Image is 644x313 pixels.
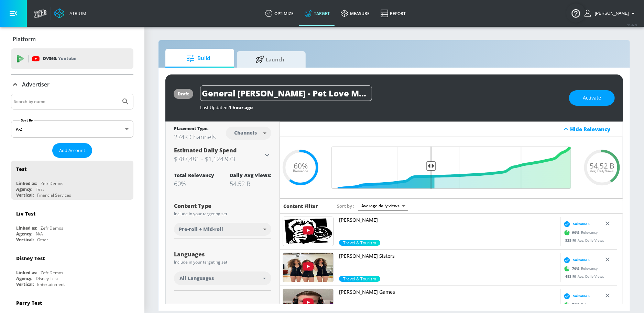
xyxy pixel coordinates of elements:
[11,205,133,244] div: Liv TestLinked as:Zefr DemosAgency:N/AVertical:Other
[562,299,598,310] div: Relevancy
[16,192,34,198] div: Vertical:
[627,23,637,26] span: v 4.32.0
[174,126,216,133] div: Placement Type:
[562,220,590,227] div: Suitable ›
[339,240,380,246] div: 90.0%
[200,104,562,111] div: Last Updated:
[11,250,133,289] div: Disney TestLinked as:Zefr DemosAgency:Disney TestVertical:Entertainment
[562,256,590,263] div: Suitable ›
[54,8,86,19] a: Atrium
[562,237,604,243] div: Avg. Daily Views
[339,217,557,240] a: [PERSON_NAME]
[572,266,581,271] span: 70 %
[59,147,85,154] span: Add Account
[294,162,308,170] span: 60%
[339,289,557,295] p: [PERSON_NAME] Games
[573,221,590,227] span: Suitable ›
[562,274,604,279] div: Avg. Daily Views
[358,201,408,210] div: Average daily views
[283,253,333,282] img: UU5sGdW8Jf7ijogDhcIFRmlw
[174,303,271,309] div: Territories
[335,1,375,26] a: measure
[229,104,253,111] span: 1 hour ago
[179,226,223,233] span: Pre-roll + Mid-roll
[20,118,34,123] label: Sort By
[11,161,133,200] div: TestLinked as:Zefr DemosAgency:TestVertical:Financial Services
[339,276,380,282] div: 70.0%
[22,81,50,88] p: Advertiser
[16,186,32,192] div: Agency:
[592,11,629,16] span: login as: samantha.yip@zefr.com
[16,166,26,172] div: Test
[590,162,614,170] span: 54.52 B
[339,276,380,282] span: Travel & Tourism
[174,133,216,141] div: 274K Channels
[565,274,578,278] span: 483 M
[67,10,86,16] div: Atrium
[299,1,335,26] a: Target
[562,227,598,237] div: Relevancy
[16,210,35,217] div: Liv Test
[14,97,118,106] input: Search by name
[179,275,214,282] span: All Languages
[293,170,308,173] span: Relevance
[562,292,590,299] div: Suitable ›
[11,30,133,49] div: Platform
[58,55,76,62] p: Youtube
[16,231,32,237] div: Agency:
[339,289,557,312] a: [PERSON_NAME] Games
[41,181,63,186] div: Zefr Demos
[339,240,380,246] span: Travel & Tourism
[566,3,586,23] button: Open Resource Center
[16,255,45,262] div: Disney Test
[11,120,133,138] div: A-Z
[37,237,48,243] div: Other
[16,225,37,231] div: Linked as:
[174,179,214,188] div: 60%
[174,147,271,164] div: Estimated Daily Spend$787,481 - $1,124,973
[174,172,214,178] div: Total Relevancy
[37,281,65,287] div: Entertainment
[585,9,637,18] button: [PERSON_NAME]
[16,281,34,287] div: Vertical:
[37,192,71,198] div: Financial Services
[174,147,237,154] span: Estimated Daily Spend
[572,230,581,235] span: 90 %
[36,276,58,281] div: Disney Test
[52,143,92,158] button: Add Account
[174,252,271,257] div: Languages
[280,121,623,137] div: Hide Relevancy
[11,48,133,69] div: DV360: Youtube
[339,253,557,259] p: [PERSON_NAME] Sisters
[570,126,619,132] div: Hide Relevancy
[230,179,271,188] div: 54.52 B
[573,257,590,263] span: Suitable ›
[11,75,133,94] div: Advertiser
[41,225,63,231] div: Zefr Demos
[230,172,271,178] div: Daily Avg Views:
[565,237,578,242] span: 525 M
[13,35,36,43] p: Platform
[339,253,557,276] a: [PERSON_NAME] Sisters
[260,1,299,26] a: optimize
[339,217,557,223] p: [PERSON_NAME]
[583,94,601,102] span: Activate
[174,154,263,164] h3: $787,481 - $1,124,973
[174,212,271,216] div: Include in your targeting set
[562,263,598,274] div: Relevancy
[36,186,44,192] div: Test
[337,203,354,209] span: Sort by
[16,276,32,281] div: Agency:
[569,90,615,106] button: Activate
[244,51,296,68] span: Launch
[43,55,76,62] p: DV360:
[375,1,411,26] a: Report
[572,302,581,307] span: 70 %
[283,217,333,246] img: UUKaCalz5N5ienIbfPzEbYuA
[178,91,189,97] div: draft
[16,237,34,243] div: Vertical:
[283,203,318,209] h6: Content Filter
